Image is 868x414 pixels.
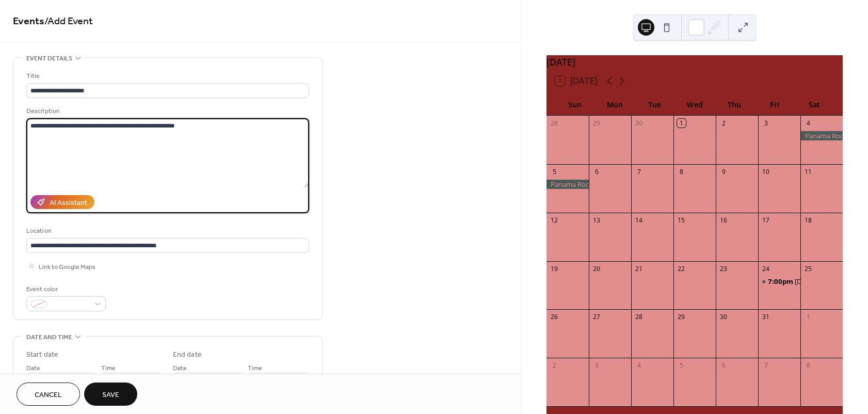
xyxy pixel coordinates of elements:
div: 9 [719,167,728,176]
div: Start date [26,349,58,360]
div: Fri [754,94,794,115]
div: 5 [550,167,559,176]
div: End date [173,349,202,360]
div: 24 [762,264,770,273]
div: Wed [674,94,714,115]
button: Cancel [17,383,80,406]
div: Location [26,226,307,236]
div: 5 [677,361,686,370]
span: Time [248,363,262,374]
span: Link to Google Maps [39,262,95,273]
div: 14 [635,216,644,225]
div: 4 [635,361,644,370]
div: 30 [719,313,728,322]
div: 6 [719,361,728,370]
span: Date [173,363,187,374]
span: Date [26,363,40,374]
span: Event details [26,53,72,64]
div: 8 [804,361,813,370]
div: 30 [635,119,644,128]
div: 2 [550,361,559,370]
div: 7 [635,167,644,176]
div: 11 [804,167,813,176]
div: 22 [677,264,686,273]
div: 19 [550,264,559,273]
div: Title [26,71,307,82]
span: / Add Event [44,11,93,31]
div: 28 [550,119,559,128]
div: Sun [555,94,594,115]
div: 25 [804,264,813,273]
div: 10 [762,167,770,176]
div: 6 [592,167,601,176]
div: Event color [26,284,104,295]
span: Cancel [35,390,62,401]
div: 13 [592,216,601,225]
div: 2 [719,119,728,128]
div: 15 [677,216,686,225]
div: 29 [677,313,686,322]
div: 21 [635,264,644,273]
div: AI Assistant [50,198,87,209]
div: 28 [635,313,644,322]
span: 7:00pm [768,277,795,286]
div: 18 [804,216,813,225]
span: Save [102,390,119,401]
div: 7 [762,361,770,370]
span: Date and time [26,332,72,343]
div: Mon [595,94,635,115]
div: [DATE] [546,55,843,69]
div: Tue [635,94,674,115]
div: 3 [592,361,601,370]
div: 1 [677,119,686,128]
div: Sat [795,94,834,115]
div: 17 [762,216,770,225]
div: 16 [719,216,728,225]
div: Description [26,106,307,117]
div: 29 [592,119,601,128]
div: 1 [804,313,813,322]
div: 12 [550,216,559,225]
div: 8 [677,167,686,176]
button: AI Assistant [30,195,94,209]
div: 27 [592,313,601,322]
div: Panama Rocks Fall Foliage Festival [546,180,589,189]
div: 31 [762,313,770,322]
a: Events [13,11,44,31]
span: Time [101,363,116,374]
div: Goddess Womens Circle [758,277,800,286]
div: 23 [719,264,728,273]
button: Save [84,383,137,406]
div: Thu [715,94,754,115]
div: 20 [592,264,601,273]
div: 3 [762,119,770,128]
div: 26 [550,313,559,322]
div: Panama Rocks Fall Foliage Festival [800,131,843,140]
div: 4 [804,119,813,128]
